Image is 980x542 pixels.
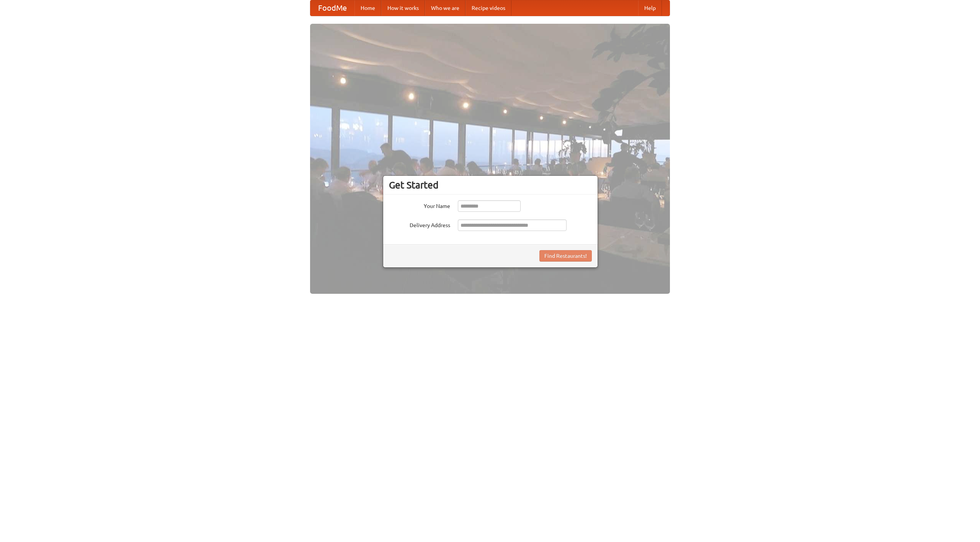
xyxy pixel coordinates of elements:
label: Delivery Address [389,219,450,229]
a: Home [354,0,381,16]
label: Your Name [389,200,450,210]
a: How it works [381,0,425,16]
h3: Get Started [389,179,592,191]
a: Recipe videos [465,0,511,16]
a: Who we are [425,0,465,16]
a: FoodMe [310,0,354,16]
button: Find Restaurants! [539,250,592,262]
a: Help [638,0,662,16]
